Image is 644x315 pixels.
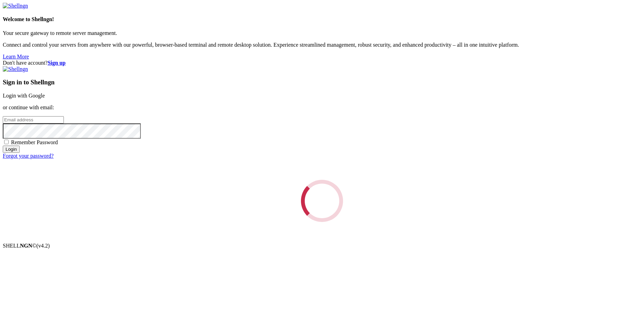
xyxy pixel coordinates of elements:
a: Forgot your password? [3,153,53,159]
a: Sign up [48,60,66,66]
div: Loading... [297,176,347,226]
input: Email address [3,116,64,123]
h3: Sign in to Shellngn [3,78,641,86]
span: Remember Password [11,139,58,145]
a: Learn More [3,54,29,59]
div: Don't have account? [3,60,641,66]
img: Shellngn [3,3,28,9]
span: SHELL © [3,243,50,249]
p: or continue with email: [3,104,641,111]
a: Login with Google [3,93,45,99]
input: Login [3,146,20,153]
p: Connect and control your servers from anywhere with our powerful, browser-based terminal and remo... [3,42,641,48]
p: Your secure gateway to remote server management. [3,30,641,36]
span: 4.2.0 [37,243,50,249]
h4: Welcome to Shellngn! [3,16,641,22]
input: Remember Password [4,140,9,144]
img: Shellngn [3,66,28,72]
b: NGN [20,243,32,249]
